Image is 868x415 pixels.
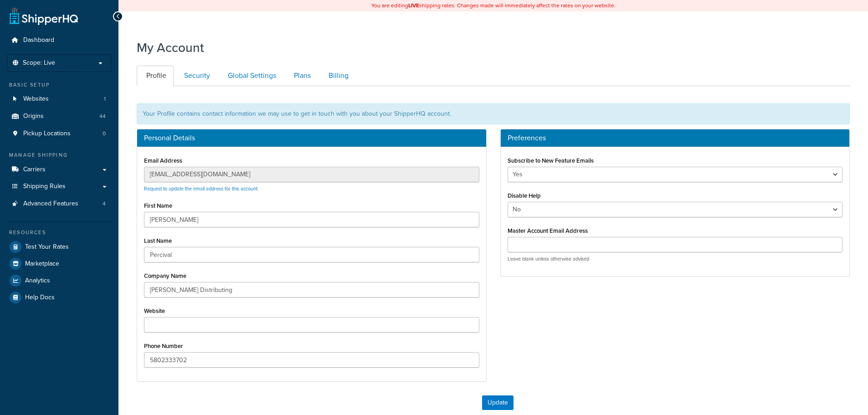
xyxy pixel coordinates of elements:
a: Marketplace [7,256,112,272]
div: Your Profile contains contact information we may use to get in touch with you about your ShipperH... [137,103,850,124]
b: LIVE [408,1,419,10]
a: Billing [319,66,356,86]
a: ShipperHQ Home [10,7,78,25]
span: Scope: Live [23,59,55,67]
a: Profile [137,66,174,86]
a: Test Your Rates [7,239,112,255]
label: Master Account Email Address [508,227,588,234]
span: Help Docs [25,294,55,302]
a: Security [175,66,217,86]
label: Phone Number [144,343,183,349]
p: Leave blank unless otherwise advised [508,256,843,262]
h3: Personal Details [144,134,479,142]
a: Shipping Rules [7,178,112,195]
h1: My Account [137,39,204,56]
a: Pickup Locations 0 [7,125,112,142]
span: 44 [99,113,106,120]
a: Request to update the email address for this account [144,185,257,192]
span: Pickup Locations [23,130,71,138]
label: Company Name [144,272,186,279]
label: Last Name [144,237,172,244]
span: Analytics [25,277,50,285]
span: 4 [103,200,106,208]
span: 1 [104,95,106,103]
a: Analytics [7,272,112,289]
a: Carriers [7,161,112,178]
a: Help Docs [7,289,112,306]
a: Plans [284,66,318,86]
div: Basic Setup [7,81,112,89]
div: Manage Shipping [7,151,112,159]
button: Update [482,395,514,410]
a: Origins 44 [7,108,112,125]
a: Websites 1 [7,91,112,108]
span: Carriers [23,166,46,174]
a: Global Settings [218,66,283,86]
span: Shipping Rules [23,183,66,190]
label: Email Address [144,157,182,164]
li: Origins [7,108,112,125]
label: First Name [144,202,172,209]
div: Resources [7,229,112,236]
span: Dashboard [23,36,54,44]
a: Dashboard [7,32,112,49]
span: Advanced Features [23,200,78,208]
label: Disable Help [508,192,541,199]
li: Pickup Locations [7,125,112,142]
span: Websites [23,95,49,103]
li: Advanced Features [7,195,112,212]
span: Test Your Rates [25,243,69,251]
label: Subscribe to New Feature Emails [508,157,594,164]
span: Marketplace [25,260,59,268]
li: Websites [7,91,112,108]
h3: Preferences [508,134,843,142]
span: 0 [103,130,106,138]
span: Origins [23,113,44,120]
label: Website [144,307,165,314]
a: Advanced Features 4 [7,195,112,212]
